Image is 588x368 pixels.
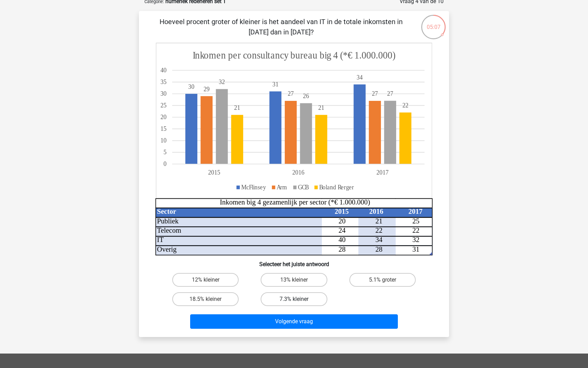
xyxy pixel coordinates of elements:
tspan: Arm [277,183,287,191]
tspan: 20 [339,217,346,225]
tspan: 27 [387,90,393,97]
tspan: 40 [161,66,167,74]
tspan: 22 [402,102,409,109]
tspan: 2016 [369,208,383,215]
tspan: 5 [164,149,167,156]
tspan: 2017 [409,208,423,215]
tspan: 28 [339,245,346,253]
tspan: 2727 [288,90,378,97]
tspan: 21 [375,217,383,225]
tspan: 24 [339,227,346,234]
button: Volgende vraag [190,314,398,329]
tspan: 32 [219,78,225,86]
label: 18.5% kleiner [172,292,239,306]
tspan: 15 [161,125,167,133]
tspan: 34 [375,236,383,244]
tspan: Inkomen per consultancy bureau big 4 (*€ 1.000.000) [193,49,395,61]
tspan: 25 [412,217,420,225]
tspan: 0 [164,160,167,168]
tspan: GCB [298,183,309,191]
tspan: 26 [303,92,309,99]
tspan: 35 [161,78,167,86]
tspan: IT [157,236,164,244]
h6: Selecteer het juiste antwoord [150,255,438,267]
tspan: 22 [375,227,383,234]
tspan: 30 [188,83,195,90]
tspan: Telecom [157,227,181,234]
tspan: 22 [412,227,420,234]
tspan: 29 [204,85,210,93]
tspan: 25 [161,102,167,109]
tspan: 20 [161,114,167,121]
tspan: 40 [339,236,346,244]
label: 13% kleiner [261,273,327,287]
tspan: 32 [412,236,420,244]
label: 12% kleiner [172,273,239,287]
div: 05:07 [421,14,446,31]
tspan: Sector [157,208,176,215]
tspan: Publiek [157,217,179,225]
tspan: Inkomen big 4 gezamenlijk per sector (*€ 1.000.000) [220,198,370,206]
tspan: 10 [161,137,167,144]
tspan: 201520162017 [208,169,389,176]
tspan: Overig [157,245,177,253]
label: 5.1% groter [349,273,416,287]
tspan: 28 [375,245,383,253]
tspan: McFlinsey [241,183,266,191]
tspan: 31 [412,245,420,253]
tspan: 2015 [335,208,349,215]
label: 7.3% kleiner [261,292,327,306]
tspan: Boland Rerger [319,183,354,191]
tspan: 2121 [234,104,324,112]
tspan: 34 [357,74,363,81]
tspan: 30 [161,90,167,97]
p: Hoeveel procent groter of kleiner is het aandeel van IT in de totale inkomsten in [DATE] dan in [... [150,17,412,37]
tspan: 31 [272,81,279,88]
